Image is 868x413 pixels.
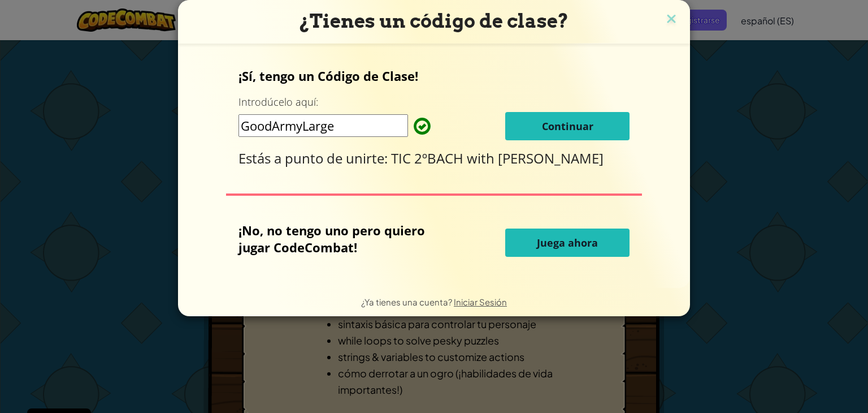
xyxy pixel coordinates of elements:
[238,149,391,167] span: Estás a punto de unirte:
[361,296,454,307] span: ¿Ya tienes una cuenta?
[537,236,598,249] span: Juega ahora
[498,149,604,167] span: [PERSON_NAME]
[454,296,507,307] a: Iniciar Sesión
[664,11,679,28] img: close icon
[505,229,630,257] button: Juega ahora
[238,222,449,256] p: ¡No, no tengo uno pero quiero jugar CodeCombat!
[238,67,630,84] p: ¡Sí, tengo un Código de Clase!
[542,119,593,133] span: Continuar
[391,149,467,167] span: TIC 2ºBACH
[505,112,630,140] button: Continuar
[300,10,568,32] span: ¿Tienes un código de clase?
[467,149,498,167] span: with
[238,95,318,109] label: Introdúcelo aquí:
